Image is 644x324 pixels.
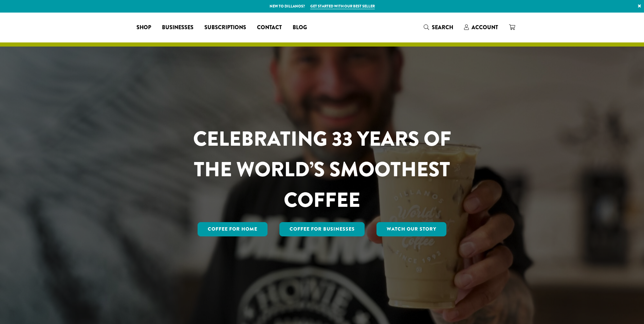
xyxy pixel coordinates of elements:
span: Blog [293,23,307,32]
a: Coffee for Home [198,222,268,236]
a: Search [418,22,459,33]
h1: CELEBRATING 33 YEARS OF THE WORLD’S SMOOTHEST COFFEE [173,124,471,215]
a: Watch Our Story [376,222,446,236]
span: Search [432,23,453,31]
a: Get started with our best seller [310,3,375,9]
span: Subscriptions [204,23,246,32]
span: Contact [257,23,282,32]
a: Shop [131,22,157,33]
span: Businesses [162,23,194,32]
a: Coffee For Businesses [279,222,365,236]
span: Shop [136,23,151,32]
span: Account [472,23,498,31]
